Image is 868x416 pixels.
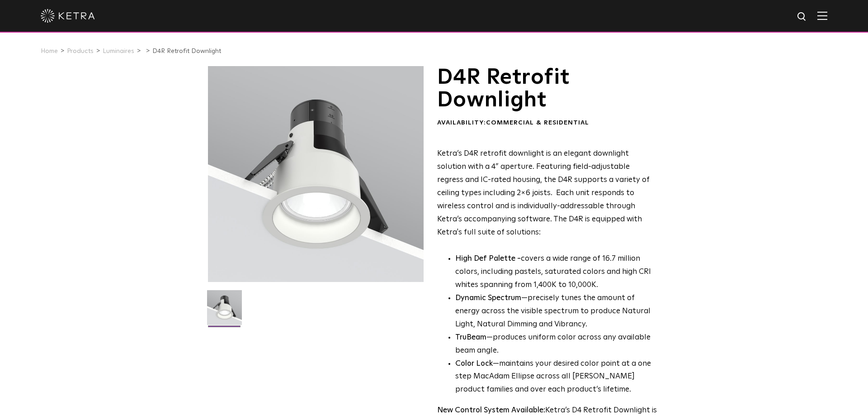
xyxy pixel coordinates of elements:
[437,148,657,239] p: Ketra’s D4R retrofit downlight is an elegant downlight solution with a 4” aperture. Featuring fie...
[797,11,808,23] img: search icon
[437,406,545,414] strong: New Control System Available:
[455,255,521,263] strong: High Def Palette -
[455,334,486,341] strong: TruBeam
[455,360,493,368] strong: Color Lock
[103,48,134,54] a: Luminaires
[152,48,221,54] a: D4R Retrofit Downlight
[455,292,657,331] li: —precisely tunes the amount of energy across the visible spectrum to produce Natural Light, Natur...
[41,48,58,54] a: Home
[41,9,95,23] img: ketra-logo-2019-white
[455,358,657,397] li: —maintains your desired color point at a one step MacAdam Ellipse across all [PERSON_NAME] produc...
[455,331,657,358] li: —produces uniform color across any available beam angle.
[67,48,94,54] a: Products
[207,290,242,332] img: D4R Retrofit Downlight
[486,120,589,126] span: Commercial & Residential
[437,119,657,128] div: Availability:
[455,294,521,302] strong: Dynamic Spectrum
[455,253,657,292] p: covers a wide range of 16.7 million colors, including pastels, saturated colors and high CRI whit...
[437,66,657,112] h1: D4R Retrofit Downlight
[817,11,827,20] img: Hamburger%20Nav.svg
